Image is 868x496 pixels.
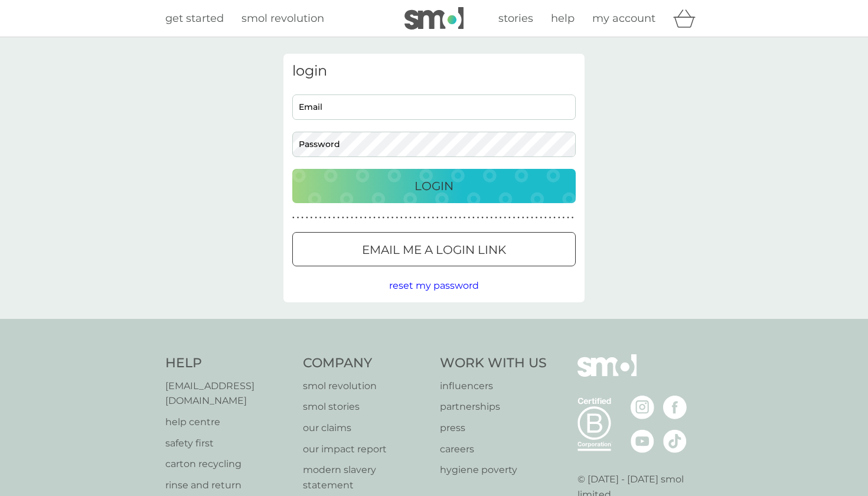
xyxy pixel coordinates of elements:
p: ● [513,215,515,221]
button: reset my password [389,278,479,293]
p: ● [432,215,434,221]
p: Login [415,177,453,195]
p: ● [400,215,403,221]
p: ● [517,215,520,221]
p: careers [440,442,547,457]
p: Email me a login link [362,240,506,259]
button: Login [292,169,576,203]
p: ● [445,215,448,221]
p: ● [378,215,380,221]
p: ● [423,215,425,221]
a: smol revolution [303,378,429,394]
p: ● [347,215,349,221]
p: ● [441,215,443,221]
a: modern slavery statement [303,462,429,492]
p: ● [527,215,529,221]
p: ● [549,215,552,221]
p: ● [558,215,560,221]
p: ● [544,215,547,221]
p: ● [337,215,340,221]
p: ● [355,215,358,221]
p: ● [364,215,367,221]
p: ● [342,215,344,221]
span: smol revolution [242,12,324,25]
p: ● [491,215,493,221]
p: ● [328,215,331,221]
a: [EMAIL_ADDRESS][DOMAIN_NAME] [165,378,291,409]
a: smol stories [303,399,429,415]
p: ● [405,215,407,221]
span: stories [498,12,533,25]
p: ● [315,215,317,221]
p: ● [383,215,385,221]
p: ● [477,215,479,221]
a: help [551,10,575,27]
p: our claims [303,420,429,436]
a: get started [165,10,224,27]
p: ● [436,215,439,221]
p: ● [333,215,335,221]
p: ● [351,215,353,221]
p: ● [464,215,466,221]
p: ● [450,215,452,221]
h4: Help [165,354,291,373]
p: ● [522,215,524,221]
p: ● [396,215,398,221]
p: ● [297,215,299,221]
a: rinse and return [165,478,291,493]
p: ● [508,215,511,221]
p: ● [369,215,371,221]
p: ● [472,215,475,221]
p: ● [414,215,416,221]
p: ● [563,215,565,221]
img: visit the smol Instagram page [631,396,654,419]
p: ● [360,215,362,221]
a: partnerships [440,399,547,415]
p: ● [373,215,376,221]
p: ● [409,215,412,221]
a: my account [592,10,655,27]
p: ● [319,215,322,221]
img: smol [577,354,637,394]
p: ● [486,215,488,221]
span: get started [165,12,224,25]
p: ● [553,215,556,221]
p: ● [504,215,506,221]
p: ● [324,215,326,221]
p: ● [387,215,389,221]
div: basket [673,6,703,30]
p: ● [391,215,394,221]
p: ● [572,215,574,221]
p: ● [428,215,430,221]
a: carton recycling [165,456,291,472]
a: influencers [440,378,547,394]
a: stories [498,10,533,27]
p: ● [531,215,533,221]
a: our impact report [303,442,429,457]
button: Email me a login link [292,232,576,266]
p: safety first [165,436,291,451]
p: ● [459,215,461,221]
p: ● [292,215,295,221]
p: ● [468,215,470,221]
a: press [440,420,547,436]
span: reset my password [389,280,479,291]
img: visit the smol Facebook page [663,396,687,419]
p: ● [500,215,502,221]
p: ● [495,215,497,221]
h3: login [292,63,576,80]
span: help [551,12,575,25]
span: my account [592,12,655,25]
p: ● [540,215,542,221]
p: help centre [165,415,291,430]
a: hygiene poverty [440,462,547,478]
